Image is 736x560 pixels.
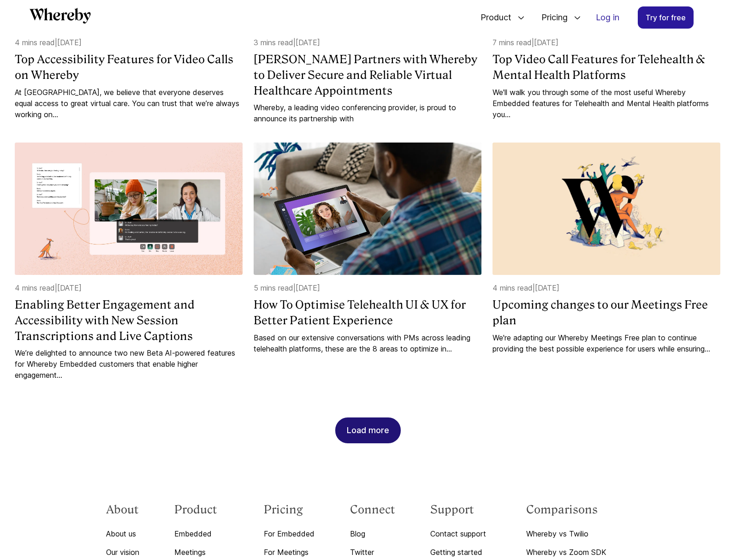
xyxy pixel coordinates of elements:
a: For Embedded [264,528,315,539]
img: tab_keywords_by_traffic_grey.svg [92,58,99,66]
img: tab_domain_overview_orange.svg [25,58,32,66]
button: Load more [335,417,401,443]
a: About us [106,528,139,539]
h3: About [106,502,139,517]
div: Load more [347,418,389,443]
img: logo_orange.svg [15,15,22,22]
p: 7 mins read | [DATE] [493,37,720,48]
img: website_grey.svg [15,24,22,31]
p: 4 mins read | [DATE] [15,37,243,48]
a: We'll walk you through some of the most useful Whereby Embedded features for Telehealth and Menta... [493,87,720,120]
a: At [GEOGRAPHIC_DATA], we believe that everyone deserves equal access to great virtual care. You c... [15,87,243,120]
a: Contact support [430,528,491,539]
h3: Support [430,502,491,517]
div: Domain Overview [35,59,83,65]
p: 5 mins read | [DATE] [254,282,481,293]
a: How To Optimise Telehealth UI & UX for Better Patient Experience [254,297,481,328]
p: 4 mins read | [DATE] [15,282,243,293]
a: Based on our extensive conversations with PMs across leading telehealth platforms, these are the ... [254,332,481,354]
p: 3 mins read | [DATE] [254,37,481,48]
svg: Whereby [30,8,91,24]
a: Whereby [30,8,91,27]
div: v 4.0.25 [26,15,45,22]
a: Embedded [174,528,229,539]
a: For Meetings [264,547,315,558]
a: Log in [588,7,627,28]
a: We're adapting our Whereby Meetings Free plan to continue providing the best possible experience ... [493,332,720,354]
p: 4 mins read | [DATE] [493,282,720,293]
a: Top Video Call Features for Telehealth & Mental Health Platforms [493,52,720,83]
span: Product [471,2,514,33]
a: Whereby vs Zoom SDK [526,547,630,558]
span: Pricing [532,2,570,33]
a: Blog [350,528,395,539]
a: Meetings [174,547,229,558]
a: Top Accessibility Features for Video Calls on Whereby [15,52,243,83]
a: Enabling Better Engagement and Accessibility with New Session Transcriptions and Live Captions [15,297,243,344]
a: Twitter [350,547,395,558]
a: Whereby vs Twilio [526,528,630,539]
div: Domain: [DOMAIN_NAME] [24,24,101,31]
h3: Pricing [264,502,315,517]
a: We’re delighted to announce two new Beta AI-powered features for Whereby Embedded customers that ... [15,347,243,381]
a: [PERSON_NAME] Partners with Whereby to Deliver Secure and Reliable Virtual Healthcare Appointments [254,52,481,98]
h3: Comparisons [526,502,630,517]
a: Upcoming changes to our Meetings Free plan [493,297,720,328]
a: Our vision [106,547,139,558]
h3: Connect [350,502,395,517]
a: Try for free [638,6,694,29]
div: Keywords by Traffic [102,59,155,65]
a: Whereby, a leading video conferencing provider, is proud to announce its partnership with [254,102,481,124]
h3: Product [174,502,229,517]
a: Getting started [430,547,491,558]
